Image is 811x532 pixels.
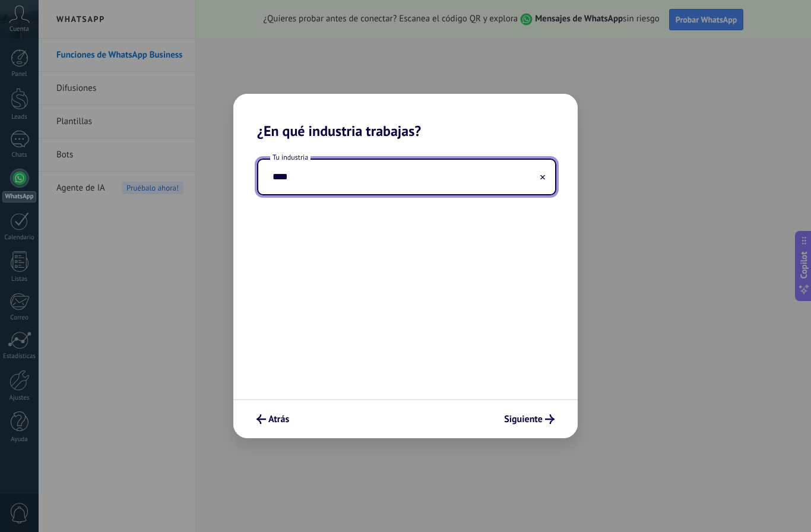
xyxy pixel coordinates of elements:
h2: ¿En qué industria trabajas? [233,94,578,140]
span: Atrás [268,415,289,423]
button: Siguiente [499,409,560,429]
span: Tu industria [270,153,311,163]
span: Siguiente [504,415,543,423]
button: Atrás [251,409,294,429]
